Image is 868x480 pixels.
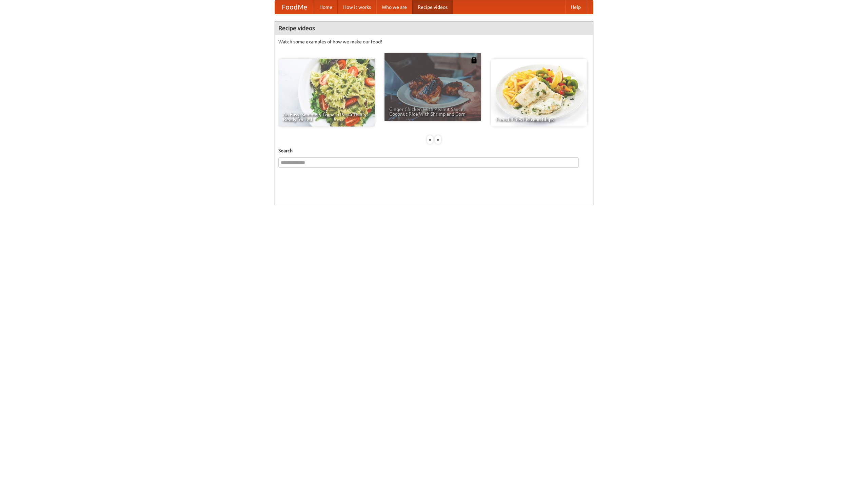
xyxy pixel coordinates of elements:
[275,21,593,35] h4: Recipe videos
[427,135,433,144] div: «
[496,117,583,122] span: French Fries Fish and Chips
[314,0,338,14] a: Home
[376,0,412,14] a: Who we are
[412,0,453,14] a: Recipe videos
[471,57,477,63] img: 483408.png
[491,59,587,127] a: French Fries Fish and Chips
[278,59,375,127] a: An Easy, Summery Tomato Pasta That's Ready for Fall
[338,0,376,14] a: How it works
[278,147,590,154] h5: Search
[435,135,441,144] div: »
[275,0,314,14] a: FoodMe
[283,112,370,122] span: An Easy, Summery Tomato Pasta That's Ready for Fall
[565,0,586,14] a: Help
[278,38,590,45] p: Watch some examples of how we make our food!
